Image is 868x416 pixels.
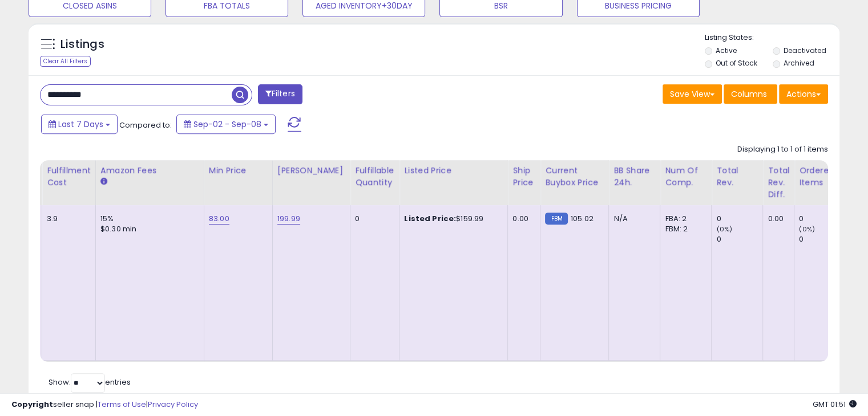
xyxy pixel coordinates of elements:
[40,56,91,67] div: Clear All Filters
[724,84,777,104] button: Columns
[571,213,594,224] span: 105.02
[545,165,604,189] div: Current Buybox Price
[11,399,198,410] div: seller snap | |
[663,84,722,104] button: Save View
[100,224,195,234] div: $0.30 min
[60,36,104,52] h5: Listings
[119,120,172,130] span: Compared to:
[277,165,345,177] div: [PERSON_NAME]
[799,225,815,234] small: (0%)
[41,115,118,134] button: Last 7 Days
[512,165,535,189] div: Ship Price
[58,119,103,130] span: Last 7 Days
[100,177,107,187] small: Amazon Fees.
[768,214,785,224] div: 0.00
[512,214,531,224] div: 0.00
[799,234,845,244] div: 0
[716,214,762,224] div: 0
[716,225,732,234] small: (0%)
[404,165,503,177] div: Listed Price
[613,214,651,224] div: N/A
[100,165,199,177] div: Amazon Fees
[813,399,857,410] span: 2025-09-16 01:51 GMT
[799,165,841,189] div: Ordered Items
[176,115,276,134] button: Sep-02 - Sep-08
[100,214,195,224] div: 15%
[783,58,814,68] label: Archived
[731,88,767,100] span: Columns
[209,165,268,177] div: Min Price
[258,84,302,104] button: Filters
[404,214,499,224] div: $159.99
[49,377,131,388] span: Show: entries
[716,46,737,55] label: Active
[768,165,789,201] div: Total Rev. Diff.
[277,213,300,225] a: 199.99
[783,46,826,55] label: Deactivated
[355,165,394,189] div: Fulfillable Quantity
[665,165,706,189] div: Num of Comp.
[737,144,828,155] div: Displaying 1 to 1 of 1 items
[11,399,53,410] strong: Copyright
[613,165,655,189] div: BB Share 24h.
[98,399,146,410] a: Terms of Use
[545,213,567,225] small: FBM
[47,214,87,224] div: 3.9
[716,234,762,244] div: 0
[799,214,845,224] div: 0
[148,399,198,410] a: Privacy Policy
[779,84,828,104] button: Actions
[209,213,229,225] a: 83.00
[404,213,456,224] b: Listed Price:
[355,214,390,224] div: 0
[716,58,757,68] label: Out of Stock
[665,224,703,234] div: FBM: 2
[705,32,839,43] p: Listing States:
[193,119,261,130] span: Sep-02 - Sep-08
[716,165,758,189] div: Total Rev.
[665,214,703,224] div: FBA: 2
[47,165,91,189] div: Fulfillment Cost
